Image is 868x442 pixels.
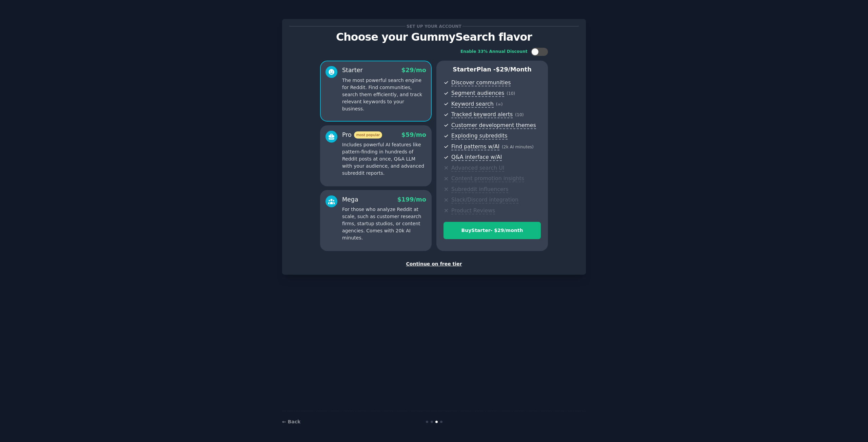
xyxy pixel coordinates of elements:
[401,67,426,73] span: $ 29 /mo
[342,66,363,75] div: Starter
[460,49,528,55] div: Enable 33% Annual Discount
[451,111,513,118] span: Tracked keyword alerts
[507,91,515,96] span: ( 10 )
[451,90,504,97] span: Segment audiences
[451,175,524,182] span: Content promotion insights
[397,196,426,203] span: $ 199 /mo
[443,65,541,74] p: Starter Plan -
[342,131,382,139] div: Pro
[496,102,503,107] span: ( ∞ )
[282,419,300,424] a: ← Back
[451,165,504,172] span: Advanced search UI
[443,222,541,239] button: BuyStarter- $29/month
[342,206,426,241] p: For those who analyze Reddit at scale, such as customer research firms, startup studios, or conte...
[289,260,579,268] div: Continue on free tier
[401,131,426,138] span: $ 59 /mo
[451,143,499,150] span: Find patterns w/AI
[342,195,358,204] div: Mega
[451,186,508,193] span: Subreddit influencers
[451,132,507,140] span: Exploding subreddits
[496,66,532,73] span: $ 29 /month
[342,141,426,177] p: Includes powerful AI features like pattern-finding in hundreds of Reddit posts at once, Q&A LLM w...
[406,23,463,30] span: Set up your account
[289,31,579,43] p: Choose your GummySearch flavor
[444,227,540,234] div: Buy Starter - $ 29 /month
[451,207,495,214] span: Product Reviews
[354,131,382,139] span: most popular
[451,79,511,86] span: Discover communities
[451,122,536,129] span: Customer development themes
[451,154,502,161] span: Q&A interface w/AI
[342,77,426,112] p: The most powerful search engine for Reddit. Find communities, search them efficiently, and track ...
[451,101,494,108] span: Keyword search
[502,145,534,149] span: ( 2k AI minutes )
[515,112,524,117] span: ( 10 )
[451,196,518,204] span: Slack/Discord integration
